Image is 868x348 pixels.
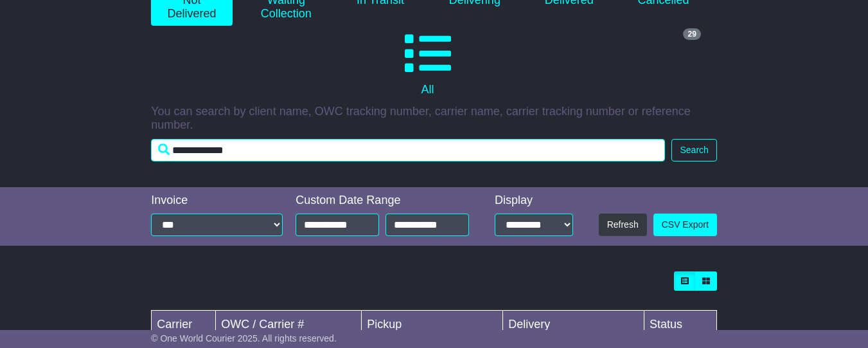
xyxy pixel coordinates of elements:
[683,28,700,40] span: 29
[151,194,283,208] div: Invoice
[151,105,717,133] p: You can search by client name, OWC tracking number, carrier name, carrier tracking number or refe...
[503,311,644,339] td: Delivery
[216,311,362,339] td: OWC / Carrier #
[599,214,647,236] button: Refresh
[362,311,503,339] td: Pickup
[671,139,716,161] button: Search
[296,194,475,208] div: Custom Date Range
[151,333,337,343] span: © One World Courier 2025. All rights reserved.
[653,214,717,236] a: CSV Export
[151,26,704,102] a: 29 All
[495,194,573,208] div: Display
[152,311,216,339] td: Carrier
[644,311,717,339] td: Status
